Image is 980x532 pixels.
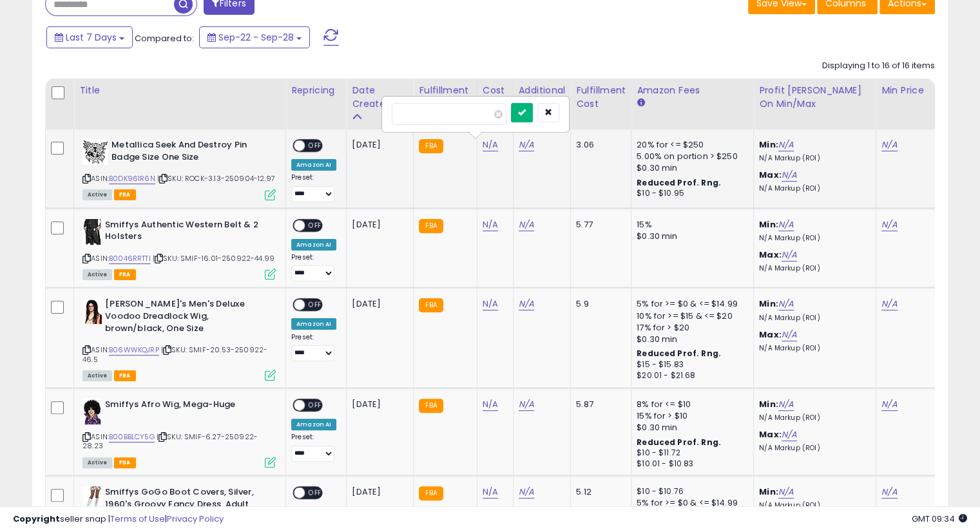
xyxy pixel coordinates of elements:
[637,486,744,497] div: $10 - $10.76
[576,139,621,151] div: 3.06
[291,84,341,97] div: Repricing
[778,486,794,499] a: N/A
[82,345,267,364] span: | SKU: SMIF-20.53-250922-46.5
[637,188,744,199] div: $10 - $10.95
[291,433,336,462] div: Preset:
[483,138,498,151] a: N/A
[759,169,782,181] b: Max:
[46,26,133,48] button: Last 7 Days
[759,218,778,231] b: Min:
[419,399,443,413] small: FBA
[305,488,325,499] span: OFF
[109,173,155,184] a: B0DK961R6N
[82,457,112,468] span: All listings currently available for purchase on Amazon
[82,486,102,512] img: 3186BOdXzjL._SL40_.jpg
[153,253,274,263] span: | SKU: SMIF-16.01-250922-44.99
[82,219,102,245] img: 41ahEq06nXL._SL40_.jpg
[483,398,498,411] a: N/A
[82,189,112,200] span: All listings currently available for purchase on Amazon
[82,370,112,381] span: All listings currently available for purchase on Amazon
[782,249,797,261] a: N/A
[519,398,534,411] a: N/A
[419,219,443,233] small: FBA
[291,253,336,282] div: Preset:
[912,513,967,525] span: 2025-10-6 09:34 GMT
[519,218,534,231] a: N/A
[576,84,626,111] div: Fulfillment Cost
[637,177,721,188] b: Reduced Prof. Rng.
[419,139,443,153] small: FBA
[109,345,159,356] a: B06WWKQJRP
[778,138,794,151] a: N/A
[419,298,443,312] small: FBA
[105,399,262,414] b: Smiffys Afro Wig, Mega-Huge
[637,97,644,109] small: Amazon Fees.
[637,448,744,459] div: $10 - $11.72
[305,299,325,310] span: OFF
[759,84,870,111] div: Profit [PERSON_NAME] on Min/Max
[82,298,276,379] div: ASIN:
[881,84,948,97] div: Min Price
[778,218,794,231] a: N/A
[759,398,778,410] b: Min:
[157,173,275,184] span: | SKU: ROCK-3.13-250904-12.97
[13,513,60,525] strong: Copyright
[782,428,797,441] a: N/A
[881,138,897,151] a: N/A
[759,486,778,498] b: Min:
[291,173,336,202] div: Preset:
[352,486,403,498] div: [DATE]
[637,437,721,448] b: Reduced Prof. Rng.
[291,239,336,251] div: Amazon AI
[483,218,498,231] a: N/A
[782,169,797,182] a: N/A
[352,399,403,410] div: [DATE]
[637,348,721,359] b: Reduced Prof. Rng.
[759,264,866,273] p: N/A Markup (ROI)
[637,298,744,310] div: 5% for >= $0 & <= $14.99
[881,298,897,310] a: N/A
[483,84,508,97] div: Cost
[759,298,778,310] b: Min:
[759,154,866,163] p: N/A Markup (ROI)
[109,432,155,442] a: B00BBLCY5G
[291,318,336,330] div: Amazon AI
[637,334,744,345] div: $0.30 min
[576,219,621,231] div: 5.77
[759,249,782,261] b: Max:
[352,84,408,111] div: Date Created
[82,219,276,279] div: ASIN:
[105,219,262,246] b: Smiffys Authentic Western Belt & 2 Holsters
[82,399,276,466] div: ASIN:
[759,344,866,353] p: N/A Markup (ROI)
[82,139,276,199] div: ASIN:
[576,486,621,498] div: 5.12
[782,328,797,341] a: N/A
[114,370,136,381] span: FBA
[199,26,310,48] button: Sep-22 - Sep-28
[637,359,744,370] div: $15 - $15.83
[114,269,136,280] span: FBA
[79,84,280,97] div: Title
[13,513,224,526] div: seller snap | |
[305,220,325,231] span: OFF
[135,32,194,44] span: Compared to:
[305,140,325,151] span: OFF
[105,486,262,526] b: Smiffys GoGo Boot Covers, Silver, 1960's Groovy Fancy Dress, Adult Dress Up Accessories
[759,234,866,243] p: N/A Markup (ROI)
[110,513,165,525] a: Terms of Use
[519,486,534,499] a: N/A
[419,84,471,97] div: Fulfillment
[637,84,748,97] div: Amazon Fees
[114,457,136,468] span: FBA
[637,370,744,381] div: $20.01 - $21.68
[759,314,866,323] p: N/A Markup (ROI)
[754,79,876,129] th: The percentage added to the cost of goods (COGS) that forms the calculator for Min & Max prices.
[759,428,782,441] b: Max:
[881,398,897,411] a: N/A
[419,486,443,500] small: FBA
[519,298,534,310] a: N/A
[352,139,403,151] div: [DATE]
[483,486,498,499] a: N/A
[111,139,268,166] b: Metallica Seek And Destroy Pin Badge Size One Size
